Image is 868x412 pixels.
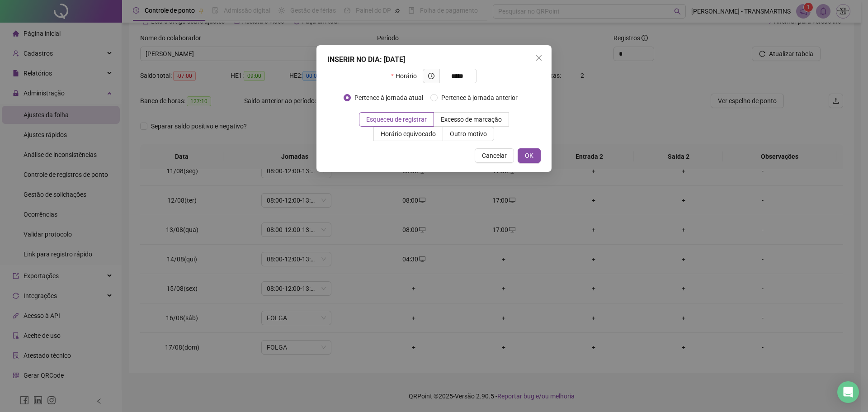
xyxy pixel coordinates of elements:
[525,151,533,161] span: OK
[438,93,521,103] span: Pertence à jornada anterior
[535,54,542,62] span: close
[518,148,541,163] button: OK
[391,69,422,83] label: Horário
[532,51,546,65] button: Close
[327,54,541,65] div: INSERIR NO DIA : [DATE]
[441,116,502,123] span: Excesso de marcação
[381,130,436,137] span: Horário equivocado
[482,151,507,161] span: Cancelar
[450,130,487,137] span: Outro motivo
[837,381,859,403] div: Open Intercom Messenger
[351,93,427,103] span: Pertence à jornada atual
[428,73,434,79] span: clock-circle
[475,148,514,163] button: Cancelar
[366,116,427,123] span: Esqueceu de registrar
